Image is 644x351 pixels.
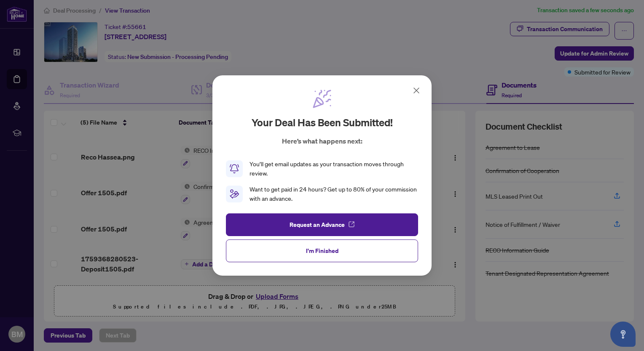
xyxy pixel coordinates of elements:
div: Want to get paid in 24 hours? Get up to 80% of your commission with an advance. [250,185,418,203]
div: You’ll get email updates as your transaction moves through review. [250,160,418,178]
button: Open asap [610,322,636,347]
h2: Your deal has been submitted! [252,116,393,129]
span: I'm Finished [306,244,338,258]
p: Here’s what happens next: [282,136,362,146]
button: I'm Finished [226,239,418,262]
button: Request an Advance [226,213,418,236]
span: Request an Advance [290,218,345,231]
